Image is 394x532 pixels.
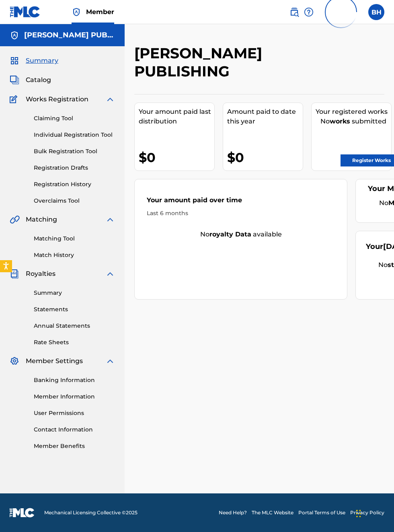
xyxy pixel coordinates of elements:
a: Matching Tool [34,234,115,243]
a: SummarySummary [10,56,58,66]
a: CatalogCatalog [10,75,51,85]
div: Your amount paid last distribution [139,107,214,126]
div: User Menu [368,4,384,20]
img: Top Rightsholder [72,7,81,17]
img: Member Settings [10,356,19,366]
div: $0 [139,148,214,166]
img: expand [105,356,115,366]
div: Last 6 months [147,209,335,218]
span: Summary [26,56,58,66]
span: Matching [26,215,57,224]
strong: royalty data [209,230,251,238]
a: Portal Terms of Use [298,509,345,516]
a: Match History [34,251,115,259]
span: Member Settings [26,356,83,366]
a: Overclaims Tool [34,197,115,205]
h5: BOBBY HAMILTON PUBLISHING [24,31,115,40]
img: Summary [10,56,19,66]
div: Drag [356,501,361,526]
div: No available [135,230,347,239]
a: Annual Statements [34,322,115,330]
div: Amount paid to date this year [227,107,303,126]
a: Registration Drafts [34,164,115,172]
a: Individual Registration Tool [34,131,115,139]
a: Summary [34,289,115,297]
a: Member Information [34,392,115,401]
a: Need Help? [219,509,247,516]
a: Rate Sheets [34,338,115,347]
img: Matching [10,215,20,224]
img: Accounts [10,31,19,40]
div: No submitted [316,117,391,126]
img: expand [105,269,115,279]
div: Help [304,4,314,20]
img: help [304,7,314,17]
span: Royalties [26,269,55,279]
span: Catalog [26,75,51,85]
img: MLC Logo [10,6,41,18]
span: Member [86,7,114,16]
a: Bulk Registration Tool [34,147,115,156]
img: expand [105,94,115,104]
img: search [289,7,299,17]
a: Claiming Tool [34,114,115,123]
div: Your registered works [316,107,391,117]
a: Member Benefits [34,442,115,450]
span: Mechanical Licensing Collective © 2025 [44,509,137,516]
img: expand [105,215,115,224]
a: Public Search [289,4,299,20]
h2: [PERSON_NAME] PUBLISHING [134,44,327,80]
a: User Permissions [34,409,115,417]
a: Registration History [34,180,115,189]
a: Statements [34,305,115,314]
a: The MLC Website [252,509,293,516]
iframe: Chat Widget [354,493,394,532]
strong: works [330,117,350,125]
div: Your amount paid over time [147,195,335,209]
a: Privacy Policy [350,509,384,516]
a: Banking Information [34,376,115,384]
div: $0 [227,148,303,166]
img: Catalog [10,75,19,85]
span: Works Registration [26,94,88,104]
img: Works Registration [10,94,20,104]
img: Royalties [10,269,19,279]
a: Contact Information [34,425,115,434]
img: logo [10,508,35,518]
